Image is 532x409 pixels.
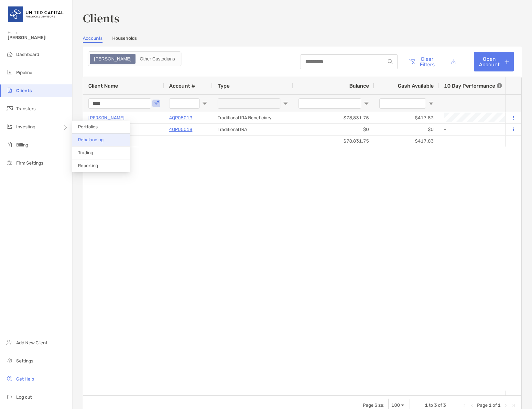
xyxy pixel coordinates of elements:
[169,98,200,109] input: Account # Filter Input
[88,98,151,109] input: Client Name Filter Input
[16,88,32,93] span: Clients
[283,101,288,106] button: Open Filter Menu
[363,403,385,408] div: Page Size:
[349,83,369,89] span: Balance
[16,124,35,130] span: Investing
[498,403,501,408] span: 1
[489,403,492,408] span: 1
[293,124,374,135] div: $0
[503,403,508,408] div: Next Page
[443,403,446,408] span: 3
[83,36,103,43] a: Accounts
[293,112,374,124] div: $78,831.75
[404,52,440,71] button: Clear Filters
[16,394,32,400] span: Log out
[16,358,33,364] span: Settings
[88,114,125,122] a: [PERSON_NAME]
[6,375,14,382] img: get-help icon
[6,123,14,130] img: investing icon
[16,142,28,148] span: Billing
[212,112,293,124] div: Traditional IRA Beneficiary
[469,403,474,408] div: Previous Page
[8,35,68,40] span: [PERSON_NAME]!
[169,83,195,89] span: Account #
[78,124,98,130] span: Portfolios
[374,124,439,135] div: $0
[91,54,135,63] div: Zoe
[78,163,98,168] span: Reporting
[374,112,439,124] div: $417.83
[461,403,467,408] div: First Page
[212,124,293,135] div: Traditional IRA
[6,393,14,401] img: logout icon
[493,403,497,408] span: of
[136,54,179,63] div: Other Custodians
[169,125,192,134] a: 4QP05018
[511,403,516,408] div: Last Page
[16,106,36,112] span: Transfers
[474,52,514,71] a: Open Account
[78,150,93,156] span: Trading
[16,376,34,382] span: Get Help
[388,59,393,64] img: input icon
[477,403,488,408] span: Page
[6,339,14,346] img: add_new_client icon
[429,101,434,106] button: Open Filter Menu
[379,98,426,109] input: Cash Available Filter Input
[425,403,428,408] span: 1
[6,159,14,167] img: firm-settings icon
[16,340,47,346] span: Add New Client
[154,101,159,106] button: Open Filter Menu
[6,68,14,76] img: pipeline icon
[6,141,14,148] img: billing icon
[112,36,137,43] a: Households
[6,50,14,58] img: dashboard icon
[6,104,14,112] img: transfers icon
[78,137,103,143] span: Rebalancing
[6,357,14,364] img: settings icon
[8,3,64,26] img: United Capital Logo
[434,403,437,408] span: 3
[88,51,181,66] div: segmented control
[293,135,374,147] div: $78,831.75
[16,52,39,57] span: Dashboard
[444,77,502,94] div: 10 Day Performance
[299,98,361,109] input: Balance Filter Input
[364,101,369,106] button: Open Filter Menu
[16,160,43,166] span: Firm Settings
[218,83,230,89] span: Type
[438,403,442,408] span: of
[391,403,400,408] div: 100
[169,114,192,122] a: 4QP05019
[6,86,14,94] img: clients icon
[16,70,32,75] span: Pipeline
[374,135,439,147] div: $417.83
[83,10,522,25] h3: Clients
[88,83,118,89] span: Client Name
[398,83,434,89] span: Cash Available
[429,403,433,408] span: to
[202,101,207,106] button: Open Filter Menu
